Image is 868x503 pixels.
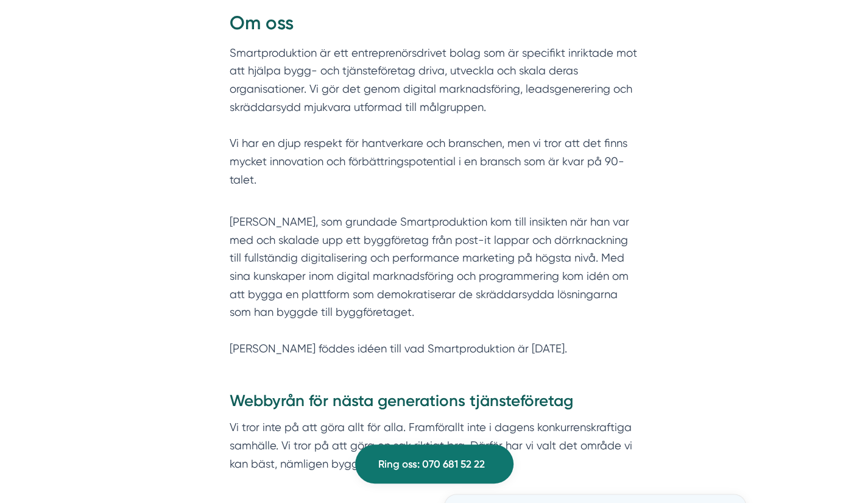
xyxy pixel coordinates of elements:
p: [PERSON_NAME], som grundade Smartproduktion kom till insikten när han var med och skalade upp ett... [230,213,639,358]
p: Vi tror inte på att göra allt för alla. Framförallt inte i dagens konkurrenskraftiga samhälle. Vi... [230,418,639,473]
a: Ring oss: 070 681 52 22 [355,444,513,483]
p: Smartproduktion är ett entreprenörsdrivet bolag som är specifikt inriktade mot att hjälpa bygg- o... [230,44,639,207]
h3: Webbyrån för nästa generations tjänsteföretag [230,390,639,418]
span: Ring oss: 070 681 52 22 [378,456,485,473]
h2: Om oss [230,10,639,44]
